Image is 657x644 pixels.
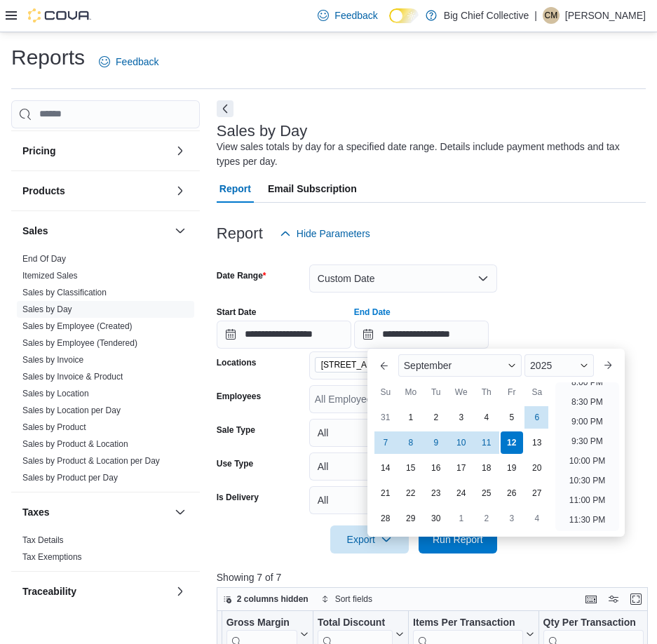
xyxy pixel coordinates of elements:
[400,431,422,454] div: day-8
[400,381,422,403] div: Mo
[93,48,164,76] a: Feedback
[450,457,473,479] div: day-17
[501,381,523,403] div: Fr
[354,321,489,349] input: Press the down key to enter a popover containing a calendar. Press the escape key to close the po...
[309,486,497,514] button: All
[22,584,169,598] button: Traceability
[22,253,66,264] span: End Of Day
[354,307,391,318] label: End Date
[22,438,128,450] span: Sales by Product & Location
[22,144,55,158] h3: Pricing
[22,337,137,349] span: Sales by Employee (Tendered)
[501,431,523,454] div: day-12
[413,616,523,629] div: Items Per Transaction
[545,7,558,24] span: CM
[373,405,550,531] div: September, 2025
[22,535,64,546] span: Tax Details
[564,452,611,469] li: 10:00 PM
[172,583,189,600] button: Traceability
[534,7,537,24] p: |
[22,355,83,365] a: Sales by Invoice
[526,482,548,504] div: day-27
[526,457,548,479] div: day-20
[374,431,397,454] div: day-7
[450,381,473,403] div: We
[22,584,76,598] h3: Traceability
[22,505,50,519] h3: Taxes
[217,424,255,436] label: Sale Type
[374,406,397,429] div: day-31
[425,431,447,454] div: day-9
[425,381,447,403] div: Tu
[583,591,600,608] button: Keyboard shortcuts
[374,482,397,504] div: day-21
[22,321,133,332] span: Sales by Employee (Created)
[217,307,257,318] label: Start Date
[22,304,72,315] span: Sales by Day
[444,7,529,24] p: Big Chief Collective
[565,7,646,24] p: [PERSON_NAME]
[217,357,257,368] label: Locations
[22,389,89,398] a: Sales by Location
[374,381,397,403] div: Su
[374,457,397,479] div: day-14
[501,482,523,504] div: day-26
[116,55,158,69] span: Feedback
[22,184,169,198] button: Products
[597,354,619,377] button: Next month
[11,43,85,72] h1: Reports
[389,8,419,23] input: Dark Mode
[219,175,251,203] span: Report
[22,388,89,399] span: Sales by Location
[373,354,395,377] button: Previous Month
[450,406,473,429] div: day-3
[450,507,473,530] div: day-1
[501,406,523,429] div: day-5
[425,507,447,530] div: day-30
[566,433,609,450] li: 9:30 PM
[526,507,548,530] div: day-4
[28,8,91,22] img: Cova
[566,374,609,391] li: 8:00 PM
[217,123,308,140] h3: Sales by Day
[22,422,86,432] a: Sales by Product
[425,406,447,429] div: day-2
[566,394,609,410] li: 8:30 PM
[11,250,200,492] div: Sales
[398,354,522,377] div: Button. Open the month selector. September is currently selected.
[172,222,189,239] button: Sales
[475,406,498,429] div: day-4
[22,505,169,519] button: Taxes
[335,593,372,605] span: Sort fields
[22,372,123,382] a: Sales by Invoice & Product
[22,224,48,238] h3: Sales
[339,525,400,554] span: Export
[400,482,422,504] div: day-22
[22,354,83,365] span: Sales by Invoice
[22,371,123,382] span: Sales by Invoice & Product
[526,406,548,429] div: day-6
[564,472,611,489] li: 10:30 PM
[22,288,107,297] a: Sales by Classification
[172,504,189,521] button: Taxes
[22,271,78,281] a: Itemized Sales
[22,304,72,314] a: Sales by Day
[217,321,351,349] input: Press the down key to open a popover containing a calendar.
[450,431,473,454] div: day-10
[389,23,390,24] span: Dark Mode
[318,616,393,629] div: Total Discount
[22,551,82,563] span: Tax Exemptions
[22,287,107,298] span: Sales by Classification
[217,391,261,402] label: Employees
[268,175,357,203] span: Email Subscription
[524,354,594,377] div: Button. Open the year selector. 2025 is currently selected.
[555,382,619,531] ul: Time
[530,360,552,371] span: 2025
[501,507,523,530] div: day-3
[22,422,86,433] span: Sales by Product
[433,532,483,546] span: Run Report
[315,357,422,373] span: 3414 NW CACHE ROAD
[172,142,189,159] button: Pricing
[400,406,422,429] div: day-1
[22,405,121,416] span: Sales by Location per Day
